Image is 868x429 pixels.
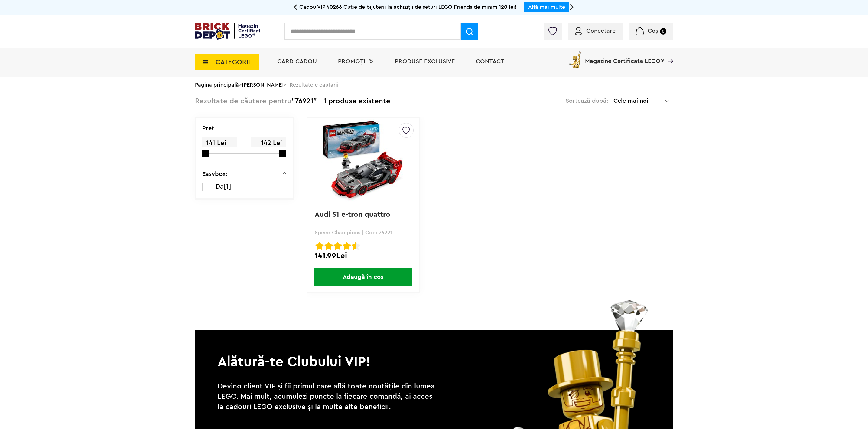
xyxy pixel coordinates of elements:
[338,58,374,64] a: PROMOȚII %
[343,242,351,250] img: Evaluare cu stele
[218,381,438,412] p: Devino client VIP și fii primul care află toate noutățile din lumea LEGO. Mai mult, acumulezi pun...
[314,268,412,286] span: Adaugă în coș
[224,183,231,190] span: [1]
[528,4,565,10] a: Află mai multe
[299,4,517,10] span: Cadou VIP 40266 Cutie de bijuterii la achiziții de seturi LEGO Friends de minim 120 lei!
[321,119,405,204] img: Audi S1 e-tron quattro
[352,242,360,250] img: Evaluare cu stele
[324,242,333,250] img: Evaluare cu stele
[613,98,665,104] span: Cele mai noi
[585,50,664,64] span: Magazine Certificate LEGO®
[242,82,284,87] a: [PERSON_NAME]
[307,268,419,286] a: Adaugă în coș
[476,58,504,64] a: Contact
[277,58,317,64] a: Card Cadou
[315,230,412,235] p: Speed Champions | Cod: 76921
[648,28,658,34] span: Coș
[315,211,390,218] a: Audi S1 e-tron quattro
[195,77,673,93] div: > > Rezultatele cautarii
[202,125,214,131] p: Preţ
[195,93,390,110] div: "76921" | 1 produse existente
[251,137,286,149] span: 142 Lei
[195,330,673,371] p: Alătură-te Clubului VIP!
[660,28,666,35] small: 0
[586,28,616,34] span: Conectare
[395,58,455,64] a: Produse exclusive
[216,183,224,190] span: Da
[195,97,291,105] span: Rezultate de căutare pentru
[202,137,237,149] span: 141 Lei
[575,28,616,34] a: Conectare
[315,252,412,260] div: 141.99Lei
[664,50,673,56] a: Magazine Certificate LEGO®
[566,98,608,104] span: Sortează după:
[216,59,250,65] span: CATEGORII
[195,82,239,87] a: Pagina principală
[202,171,227,177] p: Easybox:
[315,242,324,250] img: Evaluare cu stele
[333,242,342,250] img: Evaluare cu stele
